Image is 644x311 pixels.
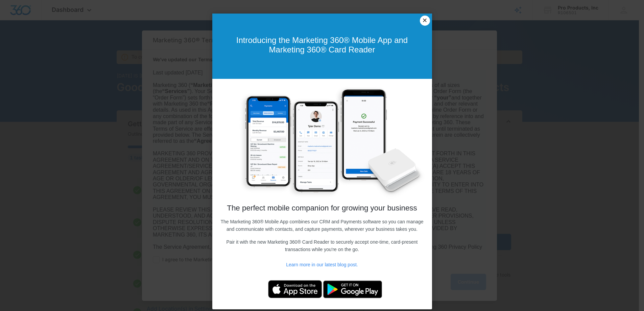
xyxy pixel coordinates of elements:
a: Close modal [420,16,430,26]
span: The perfect mobile companion for growing your business [227,204,417,212]
a: Learn more in our latest blog post. [286,262,358,267]
h1: Introducing the Marketing 360® Mobile App and Marketing 360® Card Reader [219,36,425,54]
span: Pair it with the new Marketing 360® Card Reader to securely accept one-time, card-present transac... [226,239,418,252]
span: The Marketing 360® Mobile App combines our CRM and Payments software so you can manage and commun... [220,219,423,232]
